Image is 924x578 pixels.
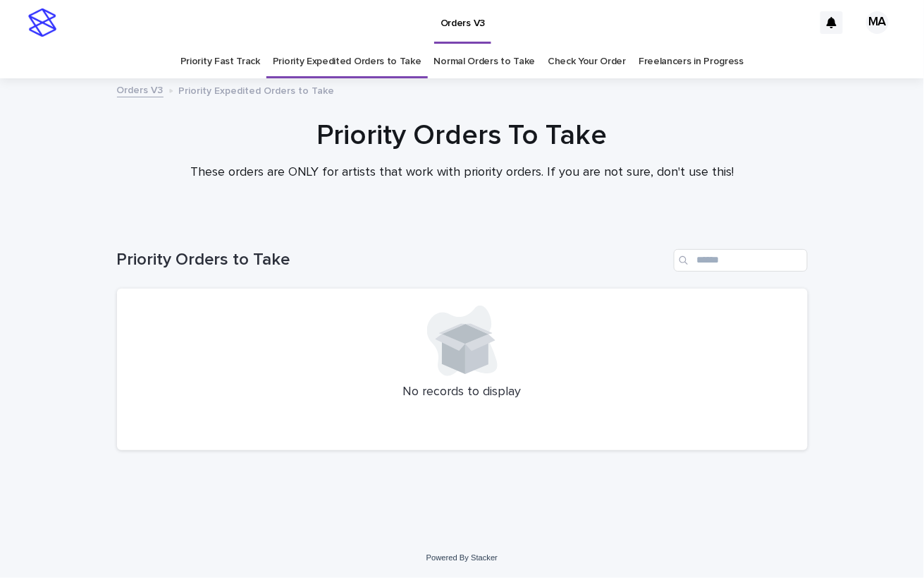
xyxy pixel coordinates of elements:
a: Check Your Order [548,45,626,78]
a: Priority Fast Track [180,45,260,78]
input: Search [674,249,808,272]
p: These orders are ONLY for artists that work with priority orders. If you are not sure, don't use ... [180,165,744,181]
a: Powered By Stacker [426,553,498,562]
div: MA [866,11,889,34]
p: No records to display [134,385,791,400]
a: Normal Orders to Take [434,45,536,78]
h1: Priority Orders to Take [117,250,668,270]
img: stacker-logo-s-only.png [28,8,56,37]
p: Priority Expedited Orders to Take [179,82,335,97]
a: Freelancers in Progress [639,45,744,78]
h1: Priority Orders To Take [117,119,808,152]
a: Priority Expedited Orders to Take [273,45,421,78]
a: Orders V3 [117,81,164,97]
